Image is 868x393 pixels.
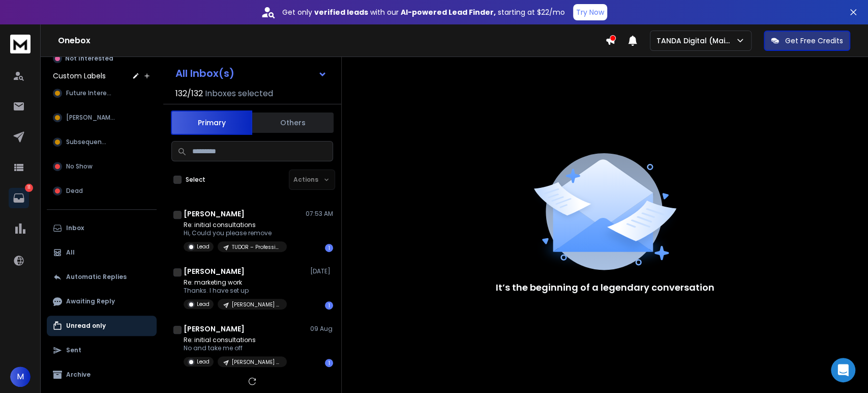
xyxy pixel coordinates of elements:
h3: Custom Labels [53,71,106,81]
button: No Show [47,156,157,177]
button: Others [252,111,334,134]
h1: [PERSON_NAME] [184,266,245,276]
p: [PERSON_NAME] – [Marketing] – NA – 11-200 [232,301,281,308]
button: Unread only [47,316,157,336]
p: TANDA Digital (Main) [656,36,735,46]
span: Future Interest [66,89,113,97]
p: No and take me off [184,344,287,352]
p: Archive [66,371,91,379]
p: Try Now [576,7,604,17]
strong: AI-powered Lead Finder, [401,7,496,17]
button: Archive [47,364,157,385]
button: Try Now [573,4,607,20]
p: All [66,248,75,257]
p: Not Interested [65,54,113,63]
p: Awaiting Reply [66,297,115,305]
button: All [47,242,157,263]
div: 1 [325,359,333,367]
span: [PERSON_NAME] [66,114,116,122]
img: logo [10,35,31,53]
button: Primary [171,110,252,135]
p: 11 [25,184,33,192]
button: Sent [47,340,157,360]
h3: Inboxes selected [205,88,273,100]
p: It’s the beginning of a legendary conversation [496,280,714,295]
strong: verified leads [314,7,368,17]
p: Re: marketing work [184,278,287,287]
h1: [PERSON_NAME] [184,209,245,219]
button: Future Interest [47,83,157,103]
button: Awaiting Reply [47,291,157,312]
a: 11 [9,188,29,208]
button: All Inbox(s) [167,63,335,83]
p: Re: initial consultations [184,221,287,229]
p: 09 Aug [310,325,333,333]
p: TUDOR – Professional Services | [GEOGRAPHIC_DATA] | 1-10 [232,243,281,251]
button: Subsequence [47,132,157,152]
p: 07:53 AM [306,210,333,218]
button: M [10,367,31,387]
p: [PERSON_NAME] – Professional Services | 1-10 | EU [232,358,281,366]
p: Hi, Could you please remove [184,229,287,237]
button: Automatic Replies [47,267,157,287]
p: Inbox [66,224,84,232]
p: Thanks. I have set up [184,287,287,295]
p: Unread only [66,322,106,330]
p: Sent [66,346,81,354]
p: Lead [197,300,209,308]
p: Get Free Credits [785,36,843,46]
h1: [PERSON_NAME] [184,324,245,334]
div: 1 [325,244,333,252]
p: Re: initial consultations [184,336,287,344]
p: [DATE] [310,267,333,275]
h1: All Inbox(s) [175,68,234,78]
p: Automatic Replies [66,273,127,281]
span: No Show [66,162,93,171]
label: Select [186,176,205,184]
span: Dead [66,187,83,195]
button: [PERSON_NAME] [47,107,157,128]
p: Lead [197,243,209,250]
button: Get Free Credits [764,31,850,51]
div: Open Intercom Messenger [831,358,855,382]
h1: Onebox [58,35,605,47]
span: 132 / 132 [175,88,203,100]
button: Inbox [47,218,157,238]
span: Subsequence [66,138,109,146]
button: Dead [47,181,157,201]
button: Not Interested [47,48,157,69]
div: 1 [325,301,333,310]
p: Get only with our starting at $22/mo [282,7,565,17]
p: Lead [197,358,209,366]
